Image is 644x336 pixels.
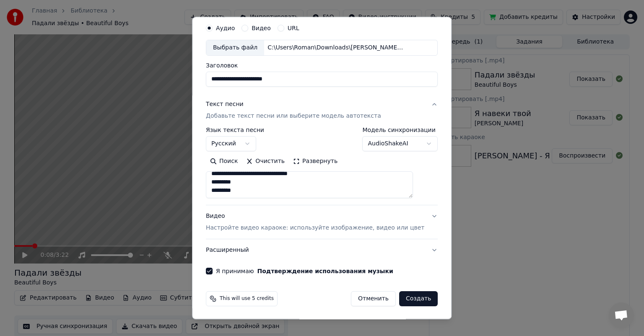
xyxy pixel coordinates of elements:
[252,25,271,31] label: Видео
[351,291,396,306] button: Отменить
[206,155,242,168] button: Поиск
[206,205,438,239] button: ВидеоНастройте видео караоке: используйте изображение, видео или цвет
[206,40,264,55] div: Выбрать файл
[206,127,438,205] div: Текст песниДобавьте текст песни или выберите модель автотекста
[206,224,424,232] p: Настройте видео караоке: используйте изображение, видео или цвет
[220,295,274,302] span: This will use 5 credits
[264,44,407,52] div: C:\Users\Roman\Downloads\[PERSON_NAME].mp3
[288,25,299,31] label: URL
[257,268,393,274] button: Я принимаю
[206,212,424,232] div: Видео
[206,239,438,261] button: Расширенный
[363,127,438,133] label: Модель синхронизации
[206,127,264,133] label: Язык текста песни
[216,25,235,31] label: Аудио
[242,155,289,168] button: Очистить
[399,291,438,306] button: Создать
[206,62,438,68] label: Заголовок
[206,112,381,120] p: Добавьте текст песни или выберите модель автотекста
[216,268,393,274] label: Я принимаю
[206,93,438,127] button: Текст песниДобавьте текст песни или выберите модель автотекста
[289,155,342,168] button: Развернуть
[206,100,244,109] div: Текст песни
